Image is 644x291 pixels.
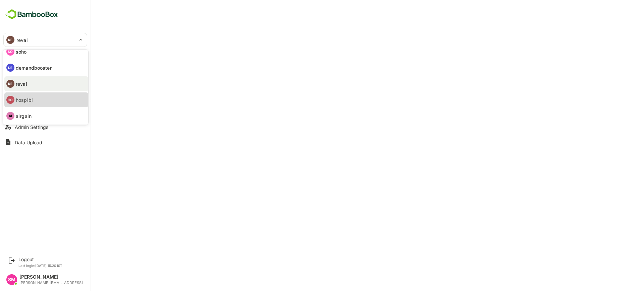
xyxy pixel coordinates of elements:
p: soho [16,48,27,55]
p: demandbooster [16,64,52,71]
p: hospibi [16,96,33,103]
div: AI [6,112,14,120]
div: SO [6,48,14,56]
div: DE [6,64,14,72]
p: airgain [16,113,32,120]
div: RE [6,80,14,88]
div: HO [6,96,14,104]
p: revai [16,80,27,87]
